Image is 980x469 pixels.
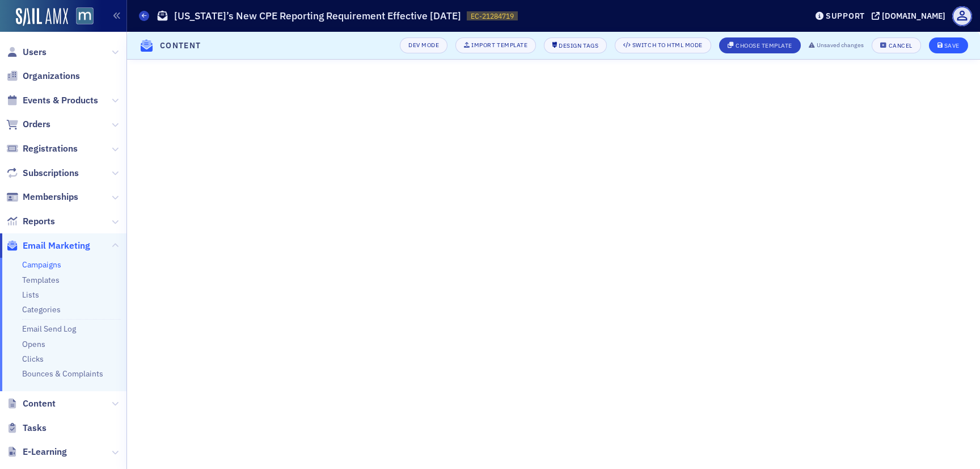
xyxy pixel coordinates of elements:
div: Import Template [471,42,527,48]
div: Save [944,43,960,49]
a: Clicks [22,354,44,364]
span: Events & Products [23,94,98,107]
img: SailAMX [76,7,94,25]
button: Switch to HTML Mode [615,37,711,53]
span: Profile [952,6,972,26]
button: Dev Mode [400,37,447,53]
div: Support [826,11,865,21]
a: Tasks [6,422,47,434]
a: View Homepage [68,7,94,27]
img: SailAMX [16,8,68,26]
div: Switch to HTML Mode [632,42,703,48]
a: Registrations [6,143,78,155]
div: Cancel [889,43,913,49]
span: Orders [23,118,50,131]
a: Users [6,46,47,58]
span: Subscriptions [23,167,79,179]
a: Email Send Log [22,324,76,334]
button: Choose Template [719,37,801,53]
span: EC-21284719 [471,11,514,21]
a: Campaigns [22,259,61,270]
span: Registrations [23,143,78,155]
h4: Content [160,40,201,52]
a: Lists [22,290,39,300]
button: Cancel [872,37,920,53]
a: Memberships [6,191,78,203]
button: Design Tags [544,37,607,53]
a: Email Marketing [6,240,90,252]
a: Reports [6,215,55,228]
span: Email Marketing [23,240,90,252]
a: E-Learning [6,446,67,458]
h1: [US_STATE]’s New CPE Reporting Requirement Effective [DATE] [174,9,461,23]
a: Events & Products [6,94,98,107]
button: Import Template [455,37,536,53]
a: Templates [22,275,60,285]
span: Organizations [23,70,80,82]
button: [DOMAIN_NAME] [872,12,949,20]
span: Users [23,46,47,58]
a: Categories [22,304,61,315]
span: Unsaved changes [817,41,864,50]
span: Content [23,397,56,410]
span: Reports [23,215,55,228]
span: Tasks [23,422,47,434]
a: Content [6,397,56,410]
div: Choose Template [736,43,792,49]
a: Subscriptions [6,167,79,179]
a: Organizations [6,70,80,82]
span: E-Learning [23,446,67,458]
div: Design Tags [559,43,598,49]
a: Opens [22,339,45,349]
a: Bounces & Complaints [22,368,103,379]
a: Orders [6,118,50,131]
button: Save [929,37,968,53]
span: Memberships [23,191,78,203]
div: [DOMAIN_NAME] [882,11,945,21]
